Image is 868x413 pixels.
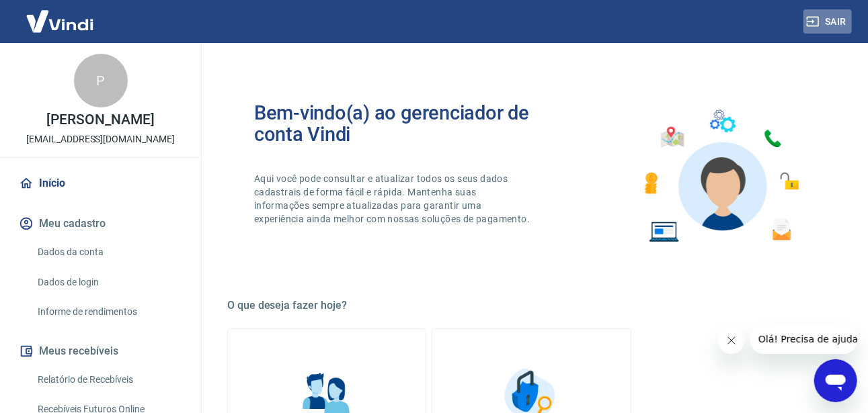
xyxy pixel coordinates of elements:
[814,359,857,402] iframe: Botão para abrir a janela de mensagens
[32,366,185,394] a: Relatório de Recebíveis
[26,132,175,146] p: [EMAIL_ADDRESS][DOMAIN_NAME]
[633,102,809,250] img: Imagem de um avatar masculino com diversos icones exemplificando as funcionalidades do gerenciado...
[16,1,104,42] img: Vindi
[718,327,745,354] iframe: Fechar mensagem
[32,298,185,326] a: Informe de rendimentos
[74,54,128,107] div: P
[803,9,852,34] button: Sair
[227,299,836,312] h5: O que deseja fazer hoje?
[16,336,185,366] button: Meus recebíveis
[750,324,857,354] iframe: Mensagem da empresa
[32,269,185,296] a: Dados de login
[8,9,113,20] span: Olá! Precisa de ajuda?
[46,113,154,127] p: [PERSON_NAME]
[16,169,185,198] a: Início
[32,238,185,266] a: Dados da conta
[16,209,185,238] button: Meu cadastro
[254,172,532,226] p: Aqui você pode consultar e atualizar todos os seus dados cadastrais de forma fácil e rápida. Mant...
[254,102,532,145] h2: Bem-vindo(a) ao gerenciador de conta Vindi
